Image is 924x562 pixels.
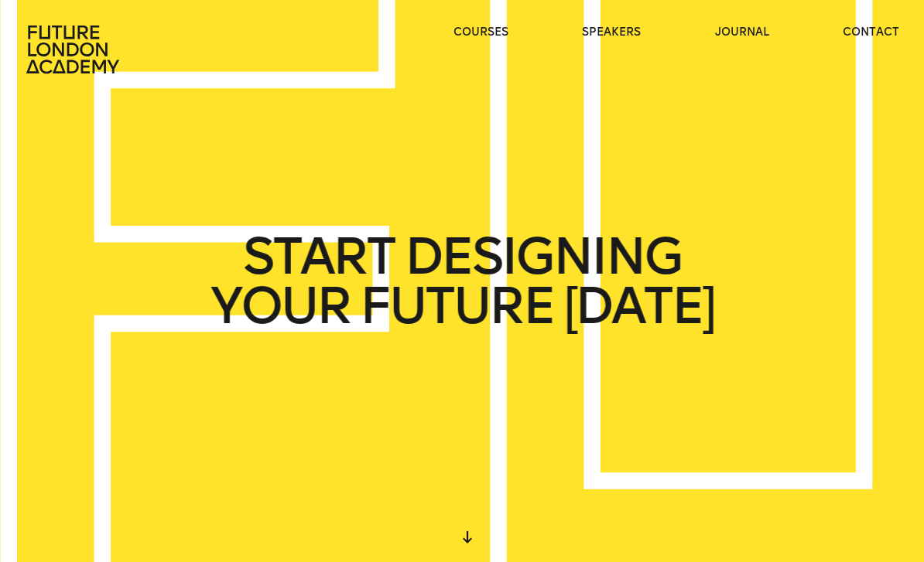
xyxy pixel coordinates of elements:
[582,25,641,40] a: speakers
[715,25,769,40] a: journal
[243,232,395,281] span: START
[405,232,681,281] span: DESIGNING
[210,281,350,331] span: YOUR
[453,25,508,40] a: courses
[843,25,899,40] a: contact
[563,281,714,331] span: [DATE]
[360,281,553,331] span: FUTURE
